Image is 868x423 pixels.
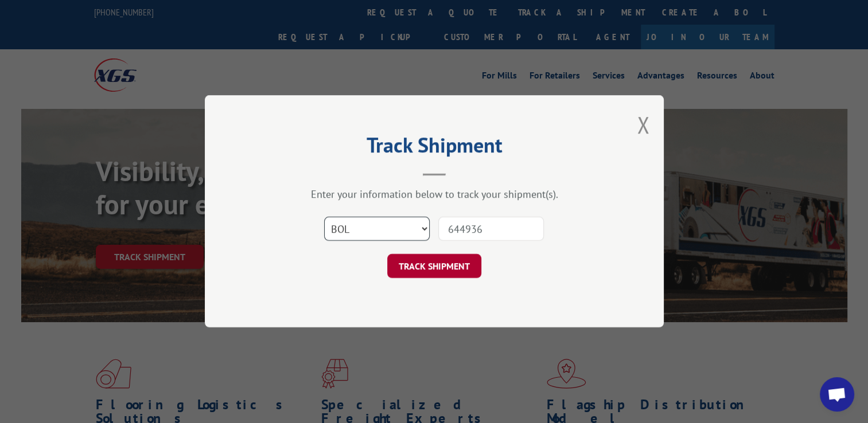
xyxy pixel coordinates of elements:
[820,377,854,412] a: Open chat
[262,188,606,201] div: Enter your information below to track your shipment(s).
[637,109,649,140] button: Close modal
[438,217,544,241] input: Number(s)
[387,254,481,279] button: TRACK SHIPMENT
[262,137,606,159] h2: Track Shipment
